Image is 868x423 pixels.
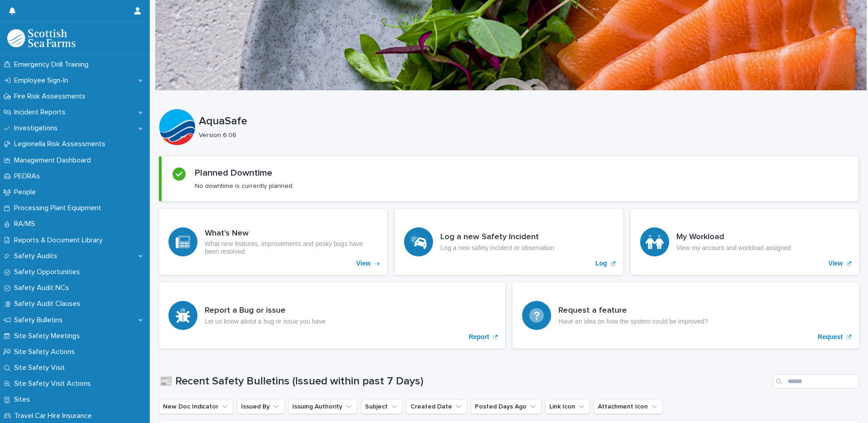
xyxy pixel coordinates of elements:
[195,182,292,190] p: No downtime is currently planned
[10,108,73,117] p: Incident Reports
[288,399,357,414] button: Issuing Authority
[10,236,110,245] p: Reports & Document Library
[471,399,542,414] button: Posted Days Ago
[10,379,98,388] p: Site Safety Visit Actions
[10,364,72,372] p: Site Safety Visit
[10,316,70,325] p: Safety Bulletins
[10,92,93,101] p: Fire Risk Assessments
[199,115,855,128] p: AquaSafe
[10,204,108,212] p: Processing Plant Equipment
[395,209,623,275] a: Log
[469,333,489,341] p: Report
[596,260,607,267] p: Log
[10,156,98,165] p: Management Dashboard
[10,395,37,404] p: Sites
[676,244,791,252] p: View my account and workload assigned
[818,333,843,341] p: Request
[356,260,371,267] p: View
[10,412,99,420] p: Travel Car Hire Insurance
[440,232,554,242] h3: Log a new Safety Incident
[10,268,87,276] p: Safety Opportunities
[10,252,64,261] p: Safety Audits
[159,375,769,388] h1: 📰 Recent Safety Bulletins (Issued within past 7 Days)
[594,399,663,414] button: Attachment Icon
[237,399,285,414] button: Issued By
[10,284,76,292] p: Safety Audit NCs
[676,232,791,242] h3: My Workload
[10,332,87,340] p: Site Safety Meetings
[10,220,42,228] p: RA/MS
[10,348,82,356] p: Site Safety Actions
[205,240,378,256] p: What new features, improvements and pesky bugs have been resolved
[10,188,43,197] p: People
[10,60,96,69] p: Emergency Drill Training
[513,282,859,349] a: Request
[7,29,75,47] img: bPIBxiqnSb2ggTQWdOVV
[159,209,387,275] a: View
[773,374,859,389] input: Search
[406,399,467,414] button: Created Date
[205,229,378,239] h3: What's New
[558,318,708,325] p: Have an idea on how the system could be improved?
[159,399,233,414] button: New Doc Indicator
[829,260,843,267] p: View
[10,124,65,133] p: Investigations
[558,306,708,316] h3: Request a feature
[205,318,325,325] p: Let us know about a bug or issue you have
[199,132,852,139] p: Version 6.06
[440,244,554,252] p: Log a new safety incident or observation
[159,282,505,349] a: Report
[361,399,403,414] button: Subject
[10,172,47,181] p: PEDRAs
[10,300,88,308] p: Safety Audit Clauses
[631,209,859,275] a: View
[10,140,113,148] p: Legionella Risk Assessments
[545,399,590,414] button: Link Icon
[195,167,272,178] h2: Planned Downtime
[10,76,75,85] p: Employee Sign-In
[205,306,325,316] h3: Report a Bug or issue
